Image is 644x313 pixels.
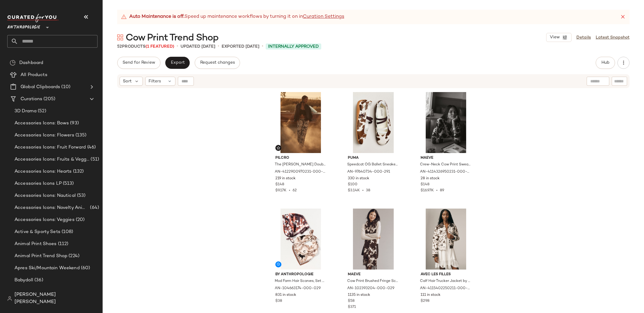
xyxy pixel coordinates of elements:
img: 4115402250211_029_b [416,209,476,270]
span: Internally Approved [268,43,319,50]
span: View [549,35,560,40]
span: Sort [123,78,132,85]
span: Crew-Neck Cow Print Sweater by Maeve in Brown, Women's, Size: 3 X, Nylon/Wool/Viscose at Anthropo... [420,162,471,168]
span: Hub [601,60,610,65]
span: Accessories Icons: Hearts [14,168,72,175]
span: Dashboard [19,59,43,66]
img: 4122900970231_020_b14 [271,92,331,153]
span: Maeve [421,155,472,161]
span: AN-4122900970231-000-020 [275,169,326,175]
span: Speedcat OG Ballet Sneakers by PUMA in Brown, Women's, Size: 6, Leather/Rubber at Anthropologie [347,162,398,168]
span: (60) [80,265,90,272]
p: Exported [DATE] [222,43,259,50]
span: (36) [33,277,43,284]
span: Export [170,60,184,65]
span: (192) [55,289,67,296]
a: Latest Snapshot [596,34,630,41]
span: (135) [74,132,87,139]
span: AN-97640734-000-291 [347,169,390,175]
span: Maeve [348,272,399,277]
img: 102393204_029_p [343,209,404,270]
span: Cow Print Brushed Fringe Scarf by [PERSON_NAME] in Brown, Women's, Polyester at Anthropologie [347,279,398,284]
span: All Products [21,72,47,78]
span: (1 Featured) [146,44,174,49]
span: The [PERSON_NAME] Double Hem High-Rise Wide-Leg Cuffed Jeans by Pilcro in Brown, Women's, Size: 3... [275,162,326,168]
span: Accessories Icons: Veggies [14,216,75,223]
span: (132) [72,168,84,175]
span: Calf Hair Trucker Jacket by Avec Les Filles in Brown, Women's, Size: Large, Leather at Anthropologie [420,279,471,284]
span: • [360,189,366,193]
span: 89 [440,189,444,193]
span: $58 [348,299,354,304]
span: Animal Print Trend Shop [14,253,67,260]
span: $38 [275,299,282,304]
div: Products [117,43,174,50]
span: (52) [37,108,46,115]
span: $3.14K [348,189,360,193]
span: Babydoll [14,277,33,284]
span: Accessories Icons: Novelty Animal [14,204,89,211]
span: PUMA [348,155,399,161]
span: 52 [117,44,122,49]
span: Avec Les Filles [421,272,472,277]
a: Details [576,34,591,41]
span: AN-4114326950231-000-291 [420,169,471,175]
img: 104663174_029_b [271,209,331,270]
span: (53) [76,192,86,199]
span: AN-4115402250211-000-029 [420,286,471,291]
span: • [434,189,440,193]
button: Export [165,57,190,69]
img: cfy_white_logo.C9jOOHJF.svg [7,14,59,22]
span: $148 [421,182,429,187]
span: Send for Review [122,60,155,65]
span: (46) [86,144,96,151]
span: Pilcro [275,155,326,161]
span: Request changes [200,60,235,65]
span: 62 [293,189,297,193]
span: $148 [275,182,284,187]
span: Accessories Icons: Flowers [14,132,74,139]
span: 330 in stock [348,176,369,181]
span: (64) [89,204,99,211]
span: (20) [75,216,85,223]
span: Apres Ski/Mountain Weekend [14,265,80,272]
span: Accessories Icons: Nautical [14,192,76,199]
span: 111 in stock [421,292,441,298]
span: (224) [67,253,79,260]
img: svg%3e [277,146,280,150]
span: $9.17K [275,189,287,193]
button: Send for Review [117,57,160,69]
img: svg%3e [117,34,123,40]
span: 3D Drama [14,108,37,115]
span: $371 [348,305,356,309]
span: Global Clipboards [21,84,60,91]
img: 97640734_291_b [343,92,404,153]
span: Accessories Icons LP [14,180,62,187]
span: 28 in stock [421,176,440,181]
div: Speed up maintenance workflows by turning it on in [121,13,344,21]
span: Filters [149,78,161,85]
p: updated [DATE] [181,43,215,50]
span: • [218,43,219,50]
span: (93) [69,120,79,127]
span: Cow Print Trend Shop [126,32,219,44]
a: Curation Settings [303,13,344,21]
span: Bachelorette: City [14,289,55,296]
button: Request changes [195,57,240,69]
img: svg%3e [7,296,12,301]
span: $16.97K [421,189,434,193]
button: Hub [596,57,615,69]
button: View [546,33,572,42]
span: Accessories Icons: Bows [14,120,69,127]
span: $298 [421,299,429,304]
span: Accessories Icons: Fruit Forward [14,144,86,151]
span: (205) [42,96,55,103]
span: 1135 in stock [348,292,370,298]
span: $100 [348,182,357,187]
img: svg%3e [10,60,16,66]
span: Active & Sporty Sets [14,228,60,235]
span: (10) [60,84,70,91]
span: (51) [89,156,99,163]
strong: Auto Maintenance is off. [129,13,184,21]
span: • [177,43,178,50]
